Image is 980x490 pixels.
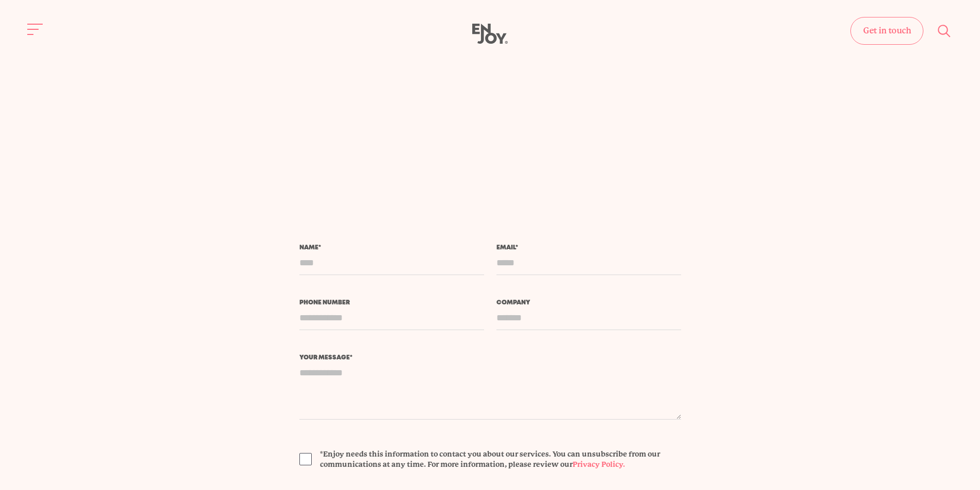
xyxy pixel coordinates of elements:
[934,20,955,42] button: Site search
[850,17,923,45] a: Get in touch
[320,449,681,469] span: *Enjoy needs this information to contact you about our services. You can unsubscribe from our com...
[299,245,484,251] label: Name
[496,300,681,306] label: Company
[299,300,484,306] label: Phone number
[299,355,681,361] label: Your message
[25,19,46,40] button: Site navigation
[573,460,625,468] a: Privacy Policy.
[496,245,681,251] label: Email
